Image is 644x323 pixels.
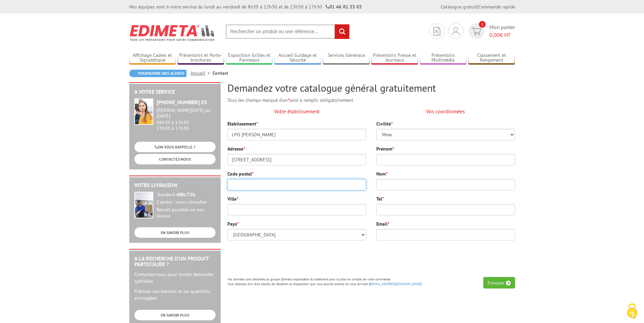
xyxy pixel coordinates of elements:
[227,120,258,127] label: Etablissement
[191,70,213,76] a: Accueil
[376,170,387,177] label: Nom
[479,21,486,28] span: 0
[371,52,418,64] a: Présentoirs Presse et Journaux
[134,98,153,125] img: widget-service.jpg
[441,4,477,10] a: Catalogue gratuit
[620,300,644,323] button: Cookies (fenêtre modale)
[471,27,481,35] img: devis rapide
[157,108,216,119] div: [PERSON_NAME][DATE] au [DATE]
[227,97,353,103] span: Tous les champs marqué d'un sont à remplir obligatoirement
[274,52,321,64] a: Accueil Guidage et Sécurité
[134,288,216,301] p: Précisez vos besoins et les quantités envisagées
[213,70,228,76] li: Contact
[323,52,370,64] a: Services Généraux
[157,108,216,131] div: 08h30 à 12h30 13h30 à 17h30
[434,27,440,36] img: devis rapide
[412,246,515,272] iframe: reCAPTCHA
[467,23,515,39] a: devis rapide 0 Mon panier 0,00€ HT
[376,195,384,202] label: Tel
[370,282,422,286] a: [EMAIL_ADDRESS][DOMAIN_NAME]
[134,142,216,152] a: ON VOUS RAPPELLE ?
[129,20,216,45] img: Edimeta
[129,70,186,77] a: Poursuivre mes achats
[326,4,362,10] strong: 01 46 81 33 03
[157,99,207,106] strong: [PHONE_NUMBER] 03
[227,221,239,227] label: Pays
[129,52,176,64] a: Affichage Cadres et Signalétique
[226,52,273,64] a: Exposition Grilles et Panneaux
[441,3,515,10] div: |
[376,120,393,127] label: Civilité
[129,3,362,10] div: Nos équipes sont à votre service du lundi au vendredi de 8h30 à 12h30 et de 13h30 à 17h30
[624,303,641,320] img: Cookies (fenêtre modale)
[489,31,500,38] span: 0,00
[489,31,515,39] span: € HT
[178,52,224,64] a: Présentoirs et Porte-brochures
[134,256,216,268] h2: A la recherche d'un produit particulier ?
[506,281,511,285] img: angle-right.png
[134,154,216,164] a: CONTACTEZ-NOUS
[452,27,460,35] img: devis rapide
[157,207,216,219] div: Retrait possible en nos locaux
[134,182,216,188] h2: Votre livraison
[177,191,195,198] strong: 48h/72h
[157,199,216,205] div: Express : nous consulter
[134,192,153,218] img: widget-livraison.jpg
[134,89,216,95] h2: A votre service
[157,192,216,198] div: Standard :
[134,310,216,320] a: EN SAVOIR PLUS
[376,108,515,115] p: Vos coordonnées
[226,24,350,39] input: Rechercher un produit ou une référence...
[489,23,515,39] span: Mon panier
[335,24,349,39] input: rechercher
[483,277,515,289] button: Envoyer
[227,108,366,115] p: Votre établissement
[134,227,216,238] a: EN SAVOIR PLUS
[420,52,467,64] a: Présentoirs Multimédia
[376,145,394,152] label: Prénom
[376,221,389,227] label: Email
[468,52,515,64] a: Classement et Rangement
[227,277,515,287] p: Vos données sont destinées au groupe Edimeta responsable du traitement pour la prise en compte de...
[478,4,515,10] a: Commande rapide
[134,271,216,284] p: Contactez-nous pour toutes demandes spéciales
[227,170,253,177] label: Code postal
[227,195,238,202] label: Ville
[227,82,515,93] h2: Demandez votre catalogue général gratuitement
[227,145,245,152] label: Adresse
